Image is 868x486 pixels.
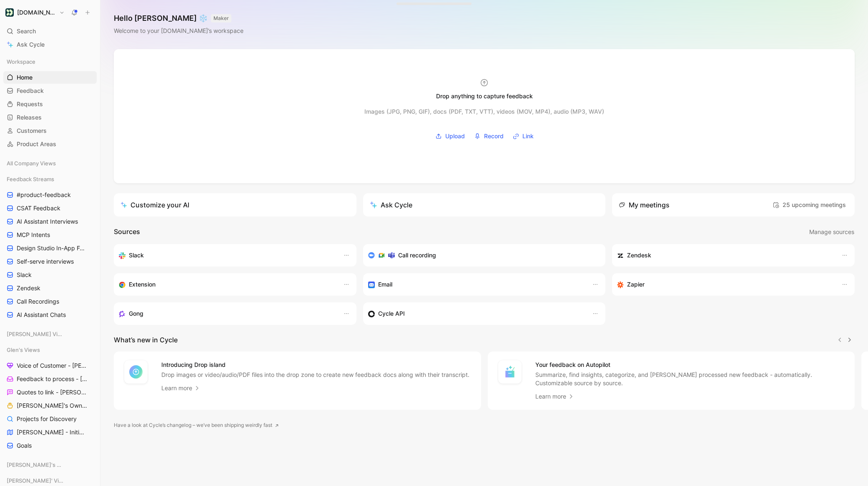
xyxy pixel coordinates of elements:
span: Design Studio In-App Feedback [17,244,87,252]
div: [PERSON_NAME]'s Views [3,459,97,474]
a: Learn more [161,383,201,393]
div: Forward emails to your feedback inbox [368,279,584,289]
h3: Email [378,279,392,289]
a: Customize your AI [114,193,356,217]
a: Quotes to link - [PERSON_NAME] [3,386,97,399]
div: Sync your customers, send feedback and get updates in Slack [119,250,335,260]
a: Goals [3,439,97,452]
span: Record [484,131,504,141]
a: Zendesk [3,282,97,294]
span: [PERSON_NAME]'s Owned Projects [17,401,87,410]
span: 25 upcoming meetings [773,200,846,210]
div: Glen's Views [3,344,97,356]
div: Images (JPG, PNG, GIF), docs (PDF, TXT, VTT), videos (MOV, MP4), audio (MP3, WAV) [364,107,604,117]
button: Manage sources [809,227,855,237]
div: Ask Cycle [370,200,412,210]
span: Ask Cycle [17,40,45,50]
a: Voice of Customer - [PERSON_NAME] [3,359,97,372]
a: Have a look at Cycle’s changelog – we’ve been shipping weirdly fast [114,421,279,429]
h3: Cycle API [378,309,405,319]
button: 25 upcoming meetings [770,198,848,212]
span: Feedback to process - [PERSON_NAME] [17,375,88,383]
a: AI Assistant Interviews [3,215,97,228]
span: Voice of Customer - [PERSON_NAME] [17,361,88,370]
div: My meetings [619,200,670,210]
a: Call Recordings [3,295,97,308]
div: All Company Views [3,157,97,169]
button: Upload [432,130,468,142]
span: Customers [17,127,47,135]
span: All Company Views [7,159,56,167]
p: Summarize, find insights, categorize, and [PERSON_NAME] processed new feedback - automatically. C... [535,371,845,387]
span: Home [17,73,33,82]
h3: Slack [129,250,144,260]
a: Requests [3,98,97,110]
h4: Introducing Drop island [161,360,469,370]
a: Feedback to process - [PERSON_NAME] [3,373,97,385]
div: [PERSON_NAME] Views [3,328,97,340]
a: Customers [3,125,97,137]
div: Sync customers & send feedback from custom sources. Get inspired by our favorite use case [368,309,584,319]
h3: Call recording [398,250,436,260]
a: CSAT Feedback [3,202,97,214]
span: Manage sources [809,227,854,237]
h3: Zapier [627,279,645,289]
p: Drop images or video/audio/PDF files into the drop zone to create new feedback docs along with th... [161,371,469,379]
button: Link [510,130,537,142]
span: Call Recordings [17,297,59,306]
a: Ask Cycle [3,38,97,51]
div: [PERSON_NAME]'s Views [3,459,97,471]
span: Link [522,131,534,141]
div: Feedback Streams [3,173,97,185]
span: Goals [17,441,32,450]
span: Zendesk [17,284,40,292]
span: Glen's Views [7,346,40,354]
div: Welcome to your [DOMAIN_NAME]’s workspace [114,26,243,36]
h3: Zendesk [627,250,651,260]
span: AI Assistant Chats [17,311,66,319]
a: Learn more [535,391,574,401]
div: Sync customers and create docs [617,250,833,260]
span: Product Areas [17,140,56,148]
span: Feedback [17,87,44,95]
div: All Company Views [3,157,97,172]
a: Product Areas [3,138,97,150]
span: #product-feedback [17,191,71,199]
h2: Sources [114,227,140,237]
button: Customer.io[DOMAIN_NAME] [3,7,67,18]
span: Self-serve interviews [17,257,74,266]
span: Slack [17,271,32,279]
div: Customize your AI [120,200,189,210]
a: Feedback [3,85,97,97]
span: AI Assistant Interviews [17,217,78,226]
img: Customer.io [5,8,14,17]
span: Search [17,26,36,36]
h3: Extension [129,279,156,289]
div: Capture feedback from thousands of sources with Zapier (survey results, recordings, sheets, etc). [617,279,833,289]
div: [PERSON_NAME] Views [3,328,97,343]
button: Ask Cycle [363,193,606,217]
div: Capture feedback from anywhere on the web [119,279,335,289]
div: Record & transcribe meetings from Zoom, Meet & Teams. [368,250,594,260]
span: [PERSON_NAME]' Views [7,476,63,485]
div: Drop anything to capture feedback [436,91,533,101]
span: [PERSON_NAME] - Initiatives [17,428,86,436]
a: Slack [3,269,97,281]
span: Projects for Discovery [17,415,77,423]
div: Search [3,25,97,37]
a: AI Assistant Chats [3,309,97,321]
a: #product-feedback [3,189,97,201]
span: Releases [17,113,42,122]
a: Releases [3,111,97,124]
div: Feedback Streams#product-feedbackCSAT FeedbackAI Assistant InterviewsMCP IntentsDesign Studio In-... [3,173,97,321]
span: CSAT Feedback [17,204,60,212]
a: [PERSON_NAME] - Initiatives [3,426,97,439]
a: Design Studio In-App Feedback [3,242,97,254]
span: [PERSON_NAME]'s Views [7,461,64,469]
a: MCP Intents [3,229,97,241]
a: [PERSON_NAME]'s Owned Projects [3,399,97,412]
a: Projects for Discovery [3,413,97,425]
h1: [DOMAIN_NAME] [17,9,56,16]
h3: Gong [129,309,143,319]
button: MAKER [211,14,231,22]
